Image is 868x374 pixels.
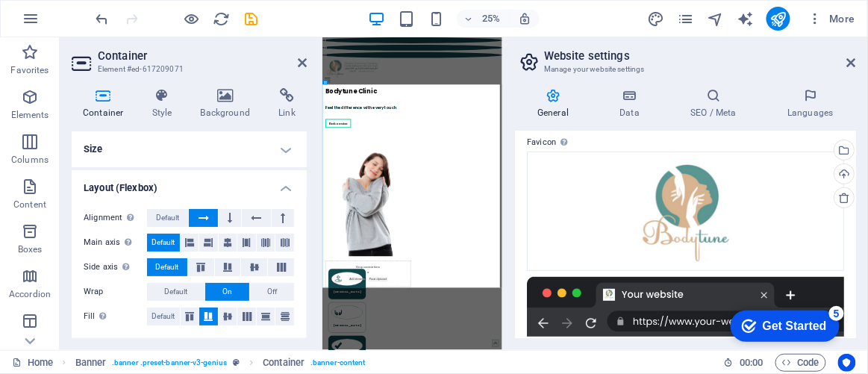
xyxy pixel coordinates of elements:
[707,10,725,28] button: navigator
[597,88,668,119] h4: Data
[243,10,260,28] i: Save (Ctrl+S)
[84,209,147,227] label: Alignment
[18,243,43,255] p: Boxes
[152,234,175,252] span: Default
[72,88,141,119] h4: Container
[740,354,763,372] span: 00 00
[808,11,855,26] span: More
[515,88,597,119] h4: General
[110,3,125,18] div: 5
[98,63,277,76] h3: Element #ed-617209071
[267,88,307,119] h4: Link
[769,10,787,28] i: Publish
[213,10,231,28] i: Reload page
[544,49,856,63] h2: Website settings
[737,10,754,28] i: AI Writer
[518,12,531,25] i: On resize automatically adjust zoom level to fit chosen device.
[11,109,49,121] p: Elements
[250,283,294,301] button: Off
[72,131,307,167] h4: Size
[724,354,764,372] h6: Session time
[44,16,108,30] div: Get Started
[647,10,665,28] button: design
[94,10,111,28] i: Undo: Change favicon (Ctrl+Z)
[647,10,664,28] i: Design (Ctrl+Alt+Y)
[72,170,307,197] h4: Layout (Flexbox)
[75,354,366,372] nav: breadcrumb
[164,283,187,301] span: Default
[11,154,49,166] p: Columns
[152,308,175,325] span: Default
[93,10,111,28] button: undo
[147,308,180,325] button: Default
[205,283,249,301] button: On
[737,10,755,28] button: text_generator
[84,283,147,301] label: Wrap
[141,88,190,119] h4: Style
[677,10,695,28] button: pages
[782,354,819,372] span: Code
[190,88,268,119] h4: Background
[527,134,844,152] label: Favicon
[12,354,53,372] a: Click to cancel selection. Double-click to open Pages
[527,152,844,271] div: logo-Copy2-S2itaYLHhquuWQfdJuUvGg-7IUXJqElDH-VonuHN0ZD1w.png
[479,10,503,28] h6: 25%
[213,10,231,28] button: reload
[112,354,227,372] span: . banner .preset-banner-v3-genius
[750,357,752,368] span: :
[147,234,180,252] button: Default
[775,354,826,372] button: Code
[155,258,178,276] span: Default
[233,358,240,367] i: This element is a customizable preset
[310,354,365,372] span: . banner-content
[84,234,147,252] label: Main axis
[98,49,307,63] h2: Container
[243,10,260,28] button: save
[668,88,765,119] h4: SEO / Meta
[75,354,107,372] span: Click to select. Double-click to edit
[13,199,46,211] p: Content
[156,209,179,227] span: Default
[802,7,861,31] button: More
[765,88,856,119] h4: Languages
[147,258,187,276] button: Default
[147,283,204,301] button: Default
[10,64,49,76] p: Favorites
[766,7,790,31] button: publish
[9,288,51,300] p: Accordion
[12,7,121,39] div: Get Started 5 items remaining, 0% complete
[707,10,724,28] i: Navigator
[838,354,856,372] button: Usercentrics
[677,10,694,28] i: Pages (Ctrl+Alt+S)
[457,10,510,28] button: 25%
[544,63,826,76] h3: Manage your website settings
[263,354,305,372] span: Click to select. Double-click to edit
[183,10,201,28] button: Click here to leave preview mode and continue editing
[147,209,188,227] button: Default
[267,283,277,301] span: Off
[222,283,232,301] span: On
[84,258,147,276] label: Side axis
[84,308,147,325] label: Fill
